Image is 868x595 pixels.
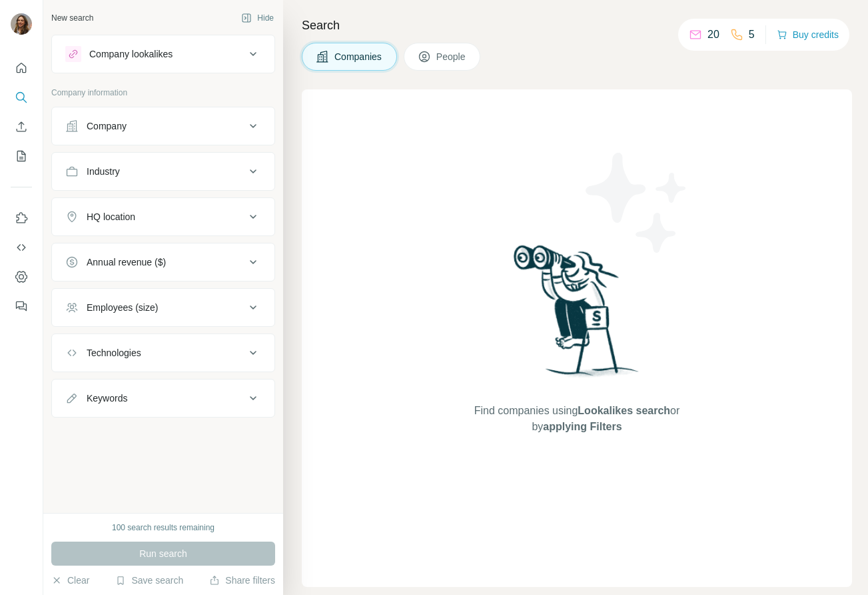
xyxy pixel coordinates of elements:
button: Enrich CSV [11,115,32,139]
span: Find companies using or by [470,403,683,435]
button: Keywords [52,382,274,414]
button: Buy credits [777,25,839,44]
p: 5 [749,27,755,43]
button: Technologies [52,337,274,369]
div: Company [87,119,127,133]
button: Share filters [209,574,275,587]
span: People [436,50,467,63]
div: Company lookalikes [89,47,173,61]
span: Companies [334,50,383,63]
img: Surfe Illustration - Woman searching with binoculars [508,241,646,390]
img: Surfe Illustration - Stars [577,143,697,263]
button: Company [52,110,274,142]
button: Industry [52,155,274,187]
button: Annual revenue ($) [52,246,274,278]
p: 20 [707,27,719,43]
button: Clear [51,574,89,587]
button: Employees (size) [52,291,274,324]
div: Keywords [87,392,127,405]
button: Dashboard [11,265,32,289]
div: Annual revenue ($) [87,255,166,269]
span: Lookalikes search [578,405,670,416]
button: HQ location [52,201,274,233]
button: Feedback [11,294,32,318]
button: Search [11,85,32,109]
div: New search [51,12,93,24]
button: Use Surfe API [11,235,32,259]
div: 100 search results remaining [112,522,215,534]
button: Save search [115,574,183,587]
img: Avatar [11,13,32,35]
div: Technologies [87,346,141,360]
button: Quick start [11,56,32,80]
h4: Search [302,16,852,35]
button: My lists [11,144,32,168]
button: Company lookalikes [52,38,274,70]
button: Use Surfe on LinkedIn [11,206,32,230]
div: HQ location [87,210,135,223]
p: Company information [51,87,275,99]
span: applying Filters [543,421,622,432]
div: Industry [87,165,120,178]
button: Hide [232,8,283,28]
div: Employees (size) [87,301,158,314]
